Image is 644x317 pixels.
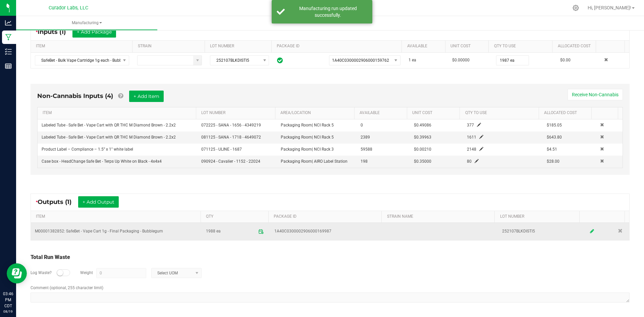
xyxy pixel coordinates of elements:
[31,253,630,261] div: Total Run Waste
[210,44,269,49] a: LOT NUMBERSortable
[361,159,368,164] span: 198
[312,135,334,140] span: | NCI Rack 5
[361,147,372,152] span: 59588
[312,123,334,127] span: | NCI Rack 5
[5,34,12,41] inline-svg: Manufacturing
[572,5,580,11] div: Manage settings
[407,44,443,49] a: AVAILABLESortable
[35,55,129,65] span: NO DATA FOUND
[414,159,431,164] span: $0.35000
[288,5,367,18] div: Manufacturing run updated successfully.
[277,44,399,49] a: PACKAGE IDSortable
[467,135,476,140] span: 1611
[201,159,260,164] span: 090924 - Cavalier - 1152 - 22024
[210,56,260,65] span: 252107BLKDISTI5
[281,135,334,140] span: Packaging Room
[414,135,431,140] span: $0.39963
[281,159,347,164] span: Packaging Room
[597,110,615,116] a: Sortable
[16,16,157,30] a: Manufacturing
[138,44,202,49] a: STRAINSortable
[201,147,242,152] span: 071125 - ULINE - 1687
[5,63,12,69] inline-svg: Reports
[312,159,347,164] span: | AIRO Label Station
[201,123,261,127] span: 072225 - SANA - 1656 - 4349219
[274,228,331,234] span: 1A40C0300002906000169987
[206,226,221,237] span: 1988 ea
[72,26,116,38] button: + Add Package
[42,147,133,152] span: Product Label – Compliance – 1.5” x 1" white label
[80,270,93,276] label: Weight
[361,123,363,127] span: 0
[361,135,370,140] span: 2389
[467,123,474,127] span: 377
[332,58,389,63] span: 1A40C0300002906000159762
[43,110,193,116] a: ITEMSortable
[3,309,13,314] p: 08/19
[31,285,103,291] label: Comment (optional, 255 character limit)
[280,110,352,116] a: AREA/LOCATIONSortable
[5,19,12,26] inline-svg: Analytics
[16,20,157,26] span: Manufacturing
[42,123,176,127] span: Labeled Tube - Safe Bet - Vape Cart with QR THC M Diamond Brown - 2.2x2
[558,44,593,49] a: Allocated CostSortable
[409,58,411,62] span: 1
[585,214,622,219] a: Sortable
[35,56,120,65] span: SafeBet - Bulk Vape Cartridge 1g each - Bubblegum
[118,92,123,100] a: Add Non-Cannabis items that were also consumed in the run (e.g. gloves and packaging); Also add N...
[467,159,472,164] span: 80
[31,270,52,276] label: Log Waste?
[42,159,162,164] span: Case box - HeadChange Safe Bet - Terps Up White on Black - 4x4x4
[201,135,261,140] span: 081125 - SANA - 1718 - 4649072
[465,110,536,116] a: QTY TO USESortable
[568,89,623,100] button: Receive Non-Cannabis
[78,196,119,208] button: + Add Output
[414,147,431,152] span: $0.00210
[38,28,72,36] span: Inputs (1)
[274,214,379,219] a: PACKAGE IDSortable
[201,110,272,116] a: LOT NUMBERSortable
[547,159,559,164] span: $28.00
[412,58,416,62] span: ea
[36,214,198,219] a: ITEMSortable
[547,123,562,127] span: $185.05
[5,48,12,55] inline-svg: Inventory
[7,263,27,283] iframe: Resource center
[498,223,584,240] td: 252107BLKDISTI5
[560,58,571,62] span: $0.00
[500,214,577,219] a: LOT NUMBERSortable
[38,198,78,206] span: Outputs (1)
[412,110,457,116] a: Unit CostSortable
[37,92,113,100] span: Non-Cannabis Inputs (4)
[42,135,176,140] span: Labeled Tube - Safe Bet - Vape Cart with QR THC M Diamond Brown - 2.2x2
[36,44,130,49] a: ITEMSortable
[544,110,589,116] a: Allocated CostSortable
[31,223,202,240] td: M00001382852: SafeBet - Vape Cart 1g - Final Packaging - Bubblegum
[281,147,334,152] span: Packaging Room
[387,214,492,219] a: STRAIN NAMESortable
[129,91,164,102] button: + Add Item
[547,147,557,152] span: $4.51
[450,44,486,49] a: Unit CostSortable
[49,5,88,11] span: Curador Labs, LLC
[3,291,13,309] p: 03:46 PM CDT
[414,123,431,127] span: $0.49086
[547,135,562,140] span: $643.80
[206,214,266,219] a: QTYSortable
[452,58,470,62] span: $0.00000
[467,147,476,152] span: 2148
[494,44,550,49] a: QTY TO USESortable
[601,44,622,49] a: Sortable
[588,5,631,10] span: Hi, [PERSON_NAME]!
[281,123,334,127] span: Packaging Room
[277,56,283,64] span: In Sync
[360,110,405,116] a: AVAILABLESortable
[312,147,334,152] span: | NCI Rack 3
